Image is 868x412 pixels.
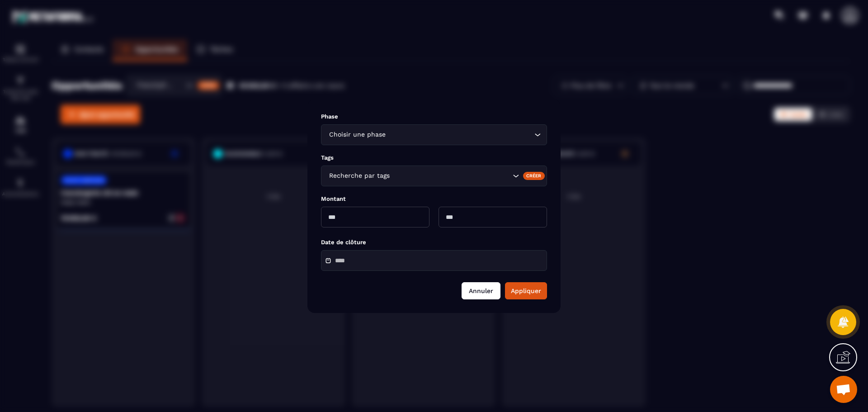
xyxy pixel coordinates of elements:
input: Search for option [392,171,510,181]
div: Créer [523,171,545,180]
p: Montant [321,195,547,202]
p: Date de clôture [321,239,547,246]
p: Phase [321,113,547,120]
span: Choisir une phase [327,130,387,140]
p: Tags [321,154,547,161]
div: Search for option [321,124,547,145]
button: Annuler [462,282,500,299]
div: Ouvrir le chat [830,376,857,403]
button: Appliquer [505,282,547,299]
div: Search for option [321,166,547,186]
span: Recherche par tags [327,171,392,181]
input: Search for option [387,130,532,140]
